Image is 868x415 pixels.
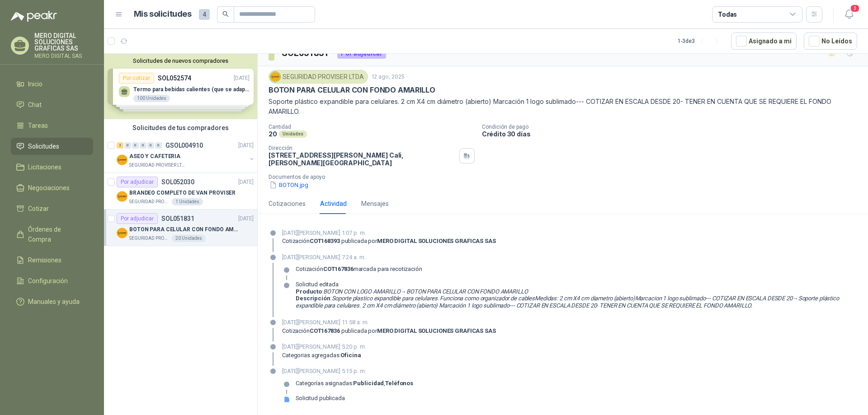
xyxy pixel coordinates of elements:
a: Solicitudes [11,138,93,155]
p: SOL052030 [161,179,194,185]
a: Negociaciones [11,179,93,196]
p: SEGURIDAD PROVISER LTDA [129,198,170,205]
a: Por adjudicarSOL052030[DATE] Company LogoBRANDEO COMPLETO DE VAN PROVISERSEGURIDAD PROVISER LTDA1... [104,173,257,210]
em: Soporte plástico expandible para celulares. 2 cm X4 cm diámetro (abierto) Marcación 1 logo sublim... [296,295,839,309]
p: MERO DIGITAL SAS [34,53,93,59]
div: Solicitud publicada [296,395,345,402]
div: 0 [124,142,131,149]
p: 20 [269,130,277,138]
p: [DATE][PERSON_NAME] 5:15 p. m. [282,367,413,376]
span: Cotizar [28,204,49,214]
strong: COT167836 [310,327,340,334]
div: SEGURIDAD PROVISER LTDA [269,70,368,84]
p: Solicitud editada [296,281,857,288]
p: [DATE][PERSON_NAME] 5:20 p. m. [282,342,366,351]
div: 0 [147,142,154,149]
strong: COT168393 [310,238,340,244]
p: Cantidad [269,124,475,130]
p: Soporte plástico expandible para celulares. 2 cm X4 cm diámetro (abierto) Marcación 1 logo sublim... [269,97,857,117]
em: Soporte plastico expandible para celulares. Funciona como organizador de cablesMedidas: 2 cm X4 c... [332,295,793,302]
p: [DATE] [238,141,254,150]
a: Remisiones [11,252,93,269]
strong: Teléfonos [385,380,413,387]
strong: MERO DIGITAL SOLUCIONES GRAFICAS SAS [377,327,496,334]
span: Solicitudes [28,141,59,151]
div: 0 [155,142,162,149]
div: 1 Unidades [172,198,203,205]
em: BOTON PARA CELULAR CON FONDO AMARILLO [406,288,528,295]
img: Company Logo [117,154,127,165]
div: Por adjudicar [117,213,158,224]
p: Documentos de apoyo [269,174,864,180]
p: [DATE] [238,178,254,187]
p: Categorias agregadas: [282,352,366,359]
div: 0 [132,142,139,149]
div: Por adjudicar [117,177,158,187]
div: 20 Unidades [172,235,206,242]
span: Chat [28,100,42,110]
p: [DATE][PERSON_NAME] 11:58 a. m. [282,318,496,327]
span: Inicio [28,79,42,89]
div: Solicitudes de nuevos compradoresPor cotizarSOL052574[DATE] Termo para bebidas calientes (que se ... [104,54,257,119]
p: ASEO Y CAFETERIA [129,152,180,161]
p: [DATE][PERSON_NAME] 7:24 a. m. [282,253,857,262]
a: Inicio [11,75,93,93]
p: [DATE][PERSON_NAME] 1:07 p. m. [282,228,496,238]
img: Company Logo [117,228,127,238]
em: BOTON CON LOGO AMARILLO [323,288,401,295]
div: Cotización publicada por [282,327,496,335]
p: BOTON PARA CELULAR CON FONDO AMARILLO [269,85,435,95]
button: BOTON.jpg [269,180,309,190]
p: [STREET_ADDRESS][PERSON_NAME] Cali , [PERSON_NAME][GEOGRAPHIC_DATA] [269,151,456,167]
a: Manuales y ayuda [11,293,93,310]
span: Configuración [28,276,68,286]
span: Tareas [28,121,48,131]
a: Licitaciones [11,159,93,176]
div: Cotización publicada por [282,238,496,245]
button: Solicitudes de nuevos compradores [108,57,254,64]
h1: Mis solicitudes [134,8,192,21]
div: Todas [718,9,737,19]
a: Órdenes de Compra [11,221,93,248]
span: Remisiones [28,255,61,265]
p: BOTON PARA CELULAR CON FONDO AMARILLO [129,225,242,234]
p: Categorías asignadas: , [296,380,413,387]
strong: MERO DIGITAL SOLUCIONES GRAFICAS SAS [377,238,496,244]
div: Cotización marcada para recotización [296,266,422,273]
strong: Oficina [340,352,361,359]
p: 12 ago, 2025 [372,73,405,81]
span: Órdenes de Compra [28,224,85,244]
p: Condición de pago [482,124,864,130]
p: SEGURIDAD PROVISER LTDA [129,162,186,169]
p: SEGURIDAD PROVISER LTDA [129,235,170,242]
p: SOL051831 [161,215,194,222]
strong: Producto [296,288,322,295]
div: 0 [140,142,146,149]
span: 3 [850,4,860,13]
p: Dirección [269,145,456,151]
img: Logo peakr [11,11,57,22]
div: Unidades [279,131,307,138]
span: 4 [199,9,210,20]
p: [DATE] [238,214,254,223]
p: MERO DIGITAL SOLUCIONES GRAFICAS SAS [34,33,93,51]
p: : → [296,288,857,295]
p: Crédito 30 días [482,130,864,138]
div: Mensajes [361,199,389,209]
p: : → [296,295,857,309]
a: Chat [11,96,93,113]
div: Cotizaciones [269,199,306,209]
div: Solicitudes de tus compradores [104,119,257,136]
button: Asignado a mi [731,33,797,50]
button: No Leídos [804,33,857,50]
div: 2 [117,142,123,149]
strong: Descripción [296,295,330,302]
p: BRANDEO COMPLETO DE VAN PROVISER [129,189,236,197]
span: Manuales y ayuda [28,297,80,307]
img: Company Logo [117,191,127,202]
div: 1 - 3 de 3 [678,34,724,48]
strong: Publicidad [353,380,384,387]
div: Actividad [320,199,347,209]
a: 2 0 0 0 0 0 GSOL004910[DATE] Company LogoASEO Y CAFETERIASEGURIDAD PROVISER LTDA [117,140,255,169]
span: Negociaciones [28,183,70,193]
